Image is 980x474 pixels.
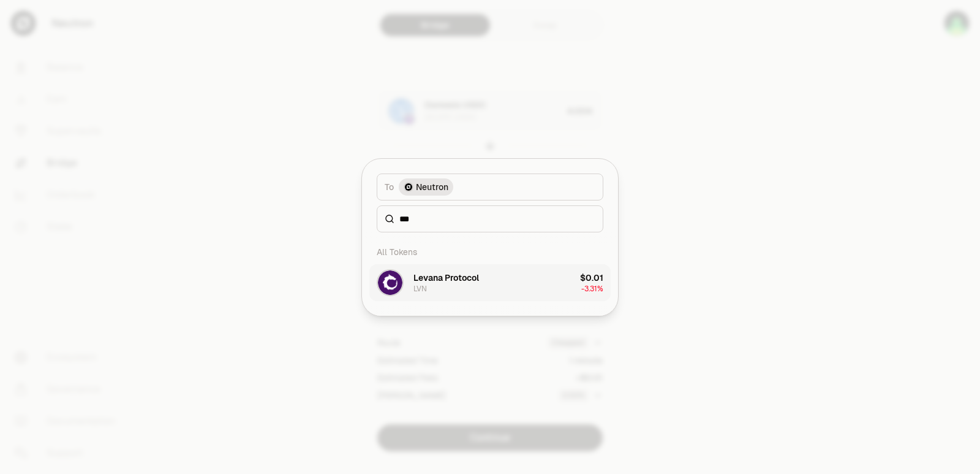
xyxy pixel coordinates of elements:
img: LVN Logo [378,270,402,295]
div: $0.01 [580,272,603,284]
div: Levana Protocol [413,272,479,284]
span: To [385,181,394,193]
span: Neutron [416,181,448,193]
div: All Tokens [369,240,611,264]
div: LVN [413,284,427,294]
img: Neutron Logo [405,183,412,191]
button: LVN LogoLevana ProtocolLVN$0.01-3.31% [369,264,611,301]
span: -3.31% [581,284,603,294]
button: ToNeutron LogoNeutron [377,174,603,201]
